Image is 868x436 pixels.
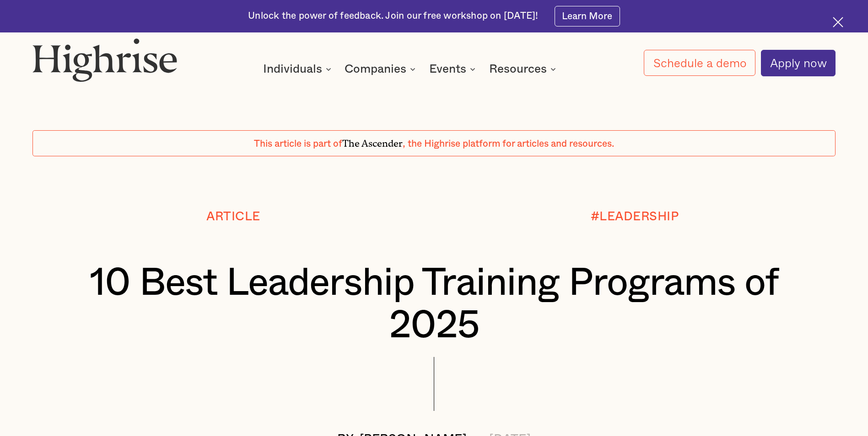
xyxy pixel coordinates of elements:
img: Highrise logo [32,38,178,82]
div: Resources [489,64,559,74]
div: Resources [489,64,547,74]
div: Individuals [263,64,334,74]
div: Events [429,64,466,74]
div: Companies [345,64,406,74]
span: , the Highrise platform for articles and resources. [403,139,614,149]
h1: 10 Best Leadership Training Programs of 2025 [66,262,802,347]
div: #LEADERSHIP [591,210,679,223]
div: Individuals [263,64,322,74]
a: Learn More [555,6,620,27]
div: Events [429,64,478,74]
div: Article [206,210,260,223]
span: The Ascender [342,136,403,147]
span: This article is part of [254,139,342,149]
a: Schedule a demo [644,50,755,76]
div: Companies [345,64,418,74]
a: Apply now [761,50,836,76]
div: Unlock the power of feedback. Join our free workshop on [DATE]! [248,10,538,22]
img: Cross icon [833,17,843,27]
